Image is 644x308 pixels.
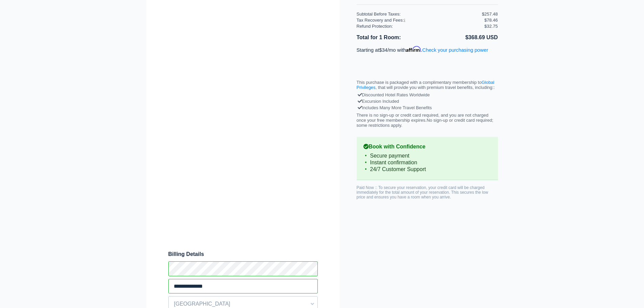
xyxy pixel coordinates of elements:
[357,80,498,90] p: This purchase is packaged with a complimentary membership to , that will provide you with premium...
[357,18,482,23] div: Tax Recovery and Fees:
[357,59,498,66] iframe: PayPal Message 1
[357,80,495,90] a: Global Privileges
[363,166,491,173] li: 24/7 Customer Support
[357,33,427,42] li: Total for 1 Room:
[357,113,498,128] p: There is no sign-up or credit card required, and you are not charged once your free membership ex...
[484,18,498,23] div: $78.46
[363,152,491,159] li: Secure payment
[358,104,496,111] div: Includes Many More Travel Benefits
[422,47,488,53] a: Check your purchasing power - Learn more about Affirm Financing (opens in modal)
[358,92,496,98] div: Discounted Hotel Rates Worldwide
[363,159,491,166] li: Instant confirmation
[357,46,498,53] p: Starting at /mo with .
[357,185,488,199] span: Paid Now :: To secure your reservation, your credit card will be charged immediately for the tota...
[379,47,388,53] span: $34
[484,24,498,29] div: $32.75
[168,251,318,257] span: Billing Details
[357,118,494,128] span: No sign-up or credit card required; some restrictions apply.
[406,46,421,52] span: Affirm
[358,98,496,104] div: Excursion Included
[427,33,498,42] li: $368.69 USD
[357,11,482,17] div: Subtotal Before Taxes:
[363,144,491,150] b: Book with Confidence
[357,24,484,29] div: Refund Protection:
[482,11,498,17] div: $257.48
